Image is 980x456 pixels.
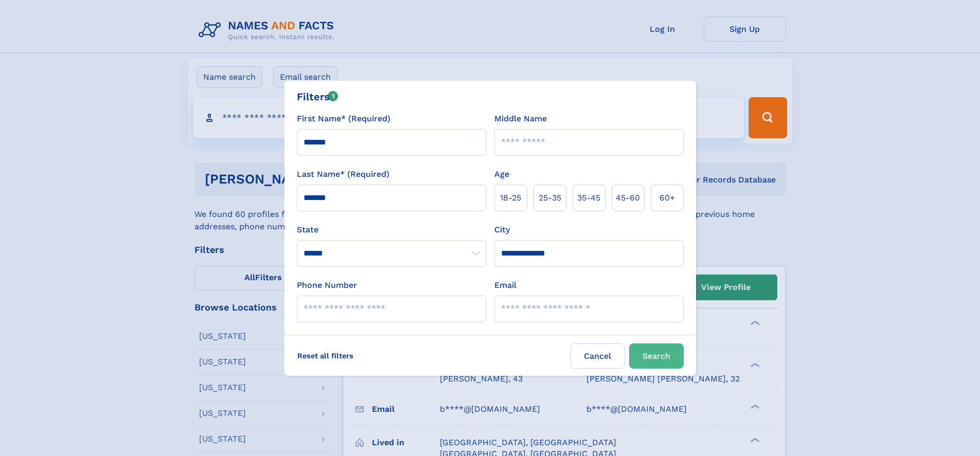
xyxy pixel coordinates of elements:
[297,89,338,104] div: Filters
[494,279,516,291] label: Email
[500,192,521,204] span: 18‑25
[291,343,360,368] label: Reset all filters
[494,113,547,125] label: Middle Name
[539,192,561,204] span: 25‑35
[297,113,390,125] label: First Name* (Required)
[577,192,600,204] span: 35‑45
[494,224,510,236] label: City
[616,192,640,204] span: 45‑60
[297,168,389,180] label: Last Name* (Required)
[571,343,625,369] label: Cancel
[297,279,357,291] label: Phone Number
[660,192,675,204] span: 60+
[629,343,684,369] button: Search
[494,168,509,180] label: Age
[297,224,486,236] label: State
